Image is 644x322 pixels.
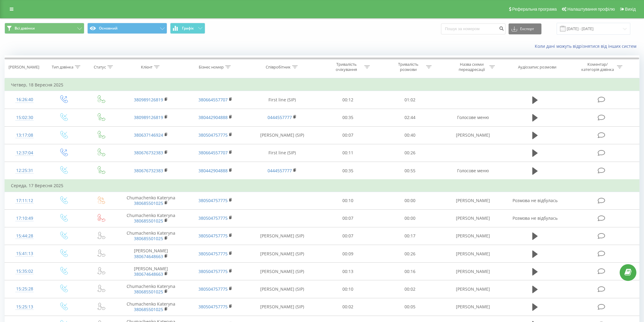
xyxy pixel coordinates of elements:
div: 12:37:04 [11,147,38,159]
a: 380685501025 [134,218,163,224]
div: Співробітник [266,65,291,70]
div: 15:44:28 [11,230,38,242]
a: 380685501025 [134,200,163,206]
button: Всі дзвінки [5,23,84,34]
span: Всі дзвінки [15,26,35,31]
a: 380674648663 [134,271,163,277]
div: 15:35:02 [11,265,38,277]
td: [PERSON_NAME] [441,227,506,245]
div: Аудіозапис розмови [518,65,556,70]
div: Коментар/категорія дзвінка [580,62,615,72]
div: 17:10:49 [11,212,38,224]
span: Розмова не відбулась [513,198,558,203]
td: [PERSON_NAME] (SIP) [247,245,317,263]
div: [PERSON_NAME] [9,65,39,70]
td: [PERSON_NAME] [441,126,506,144]
td: [PERSON_NAME] [119,245,183,263]
a: 380504757775 [198,286,228,292]
a: Коли дані можуть відрізнятися вiд інших систем [535,43,639,49]
td: First line (SIP) [247,91,317,109]
a: 380504757775 [198,215,228,221]
a: 380685501025 [134,236,163,241]
td: Сhumachenko Кateryna [119,280,183,298]
td: [PERSON_NAME] [441,263,506,280]
td: 00:35 [317,162,379,180]
div: 12:25:31 [11,165,38,177]
td: [PERSON_NAME] (SIP) [247,263,317,280]
td: 00:35 [317,109,379,126]
a: 380676732383 [134,168,163,173]
div: 15:02:30 [11,112,38,124]
td: [PERSON_NAME] [441,298,506,316]
td: [PERSON_NAME] [441,209,506,227]
a: 380664557707 [198,97,228,103]
button: Графік [170,23,205,34]
td: [PERSON_NAME] (SIP) [247,280,317,298]
td: First line (SIP) [247,144,317,162]
span: Вихід [625,7,636,12]
a: 380504757775 [198,268,228,274]
div: Статус [94,65,106,70]
a: 380504757775 [198,198,228,203]
div: 13:17:08 [11,129,38,141]
span: Розмова не відбулась [513,215,558,221]
a: 380442904888 [198,168,228,173]
td: 00:26 [379,144,441,162]
td: 00:02 [317,298,379,316]
a: 380504757775 [198,233,228,239]
td: 00:40 [379,126,441,144]
td: 02:44 [379,109,441,126]
td: 00:00 [379,209,441,227]
td: 00:02 [379,280,441,298]
td: 00:12 [317,91,379,109]
a: 380664557707 [198,150,228,156]
div: Бізнес номер [199,65,224,70]
td: 00:10 [317,192,379,209]
td: 00:17 [379,227,441,245]
td: 00:10 [317,280,379,298]
td: [PERSON_NAME] [441,245,506,263]
td: 00:13 [317,263,379,280]
td: Середа, 17 Вересня 2025 [5,180,639,192]
input: Пошук за номером [441,23,506,34]
span: Реферальна програма [512,7,557,12]
td: Голосове меню [441,162,506,180]
a: 380442904888 [198,114,228,120]
a: 380676732383 [134,150,163,156]
a: 380674648663 [134,254,163,259]
div: 15:25:28 [11,283,38,295]
td: 00:26 [379,245,441,263]
td: 00:16 [379,263,441,280]
td: 00:07 [317,209,379,227]
button: Експорт [509,23,541,34]
div: 15:41:13 [11,248,38,260]
div: 17:11:12 [11,195,38,207]
a: 380685501025 [134,306,163,312]
div: Клієнт [141,65,152,70]
td: Сhumachenko Кateryna [119,227,183,245]
td: Голосове меню [441,109,506,126]
td: Четвер, 18 Вересня 2025 [5,79,639,91]
td: [PERSON_NAME] (SIP) [247,126,317,144]
div: Тип дзвінка [52,65,73,70]
div: Назва схеми переадресації [455,62,488,72]
td: 00:07 [317,227,379,245]
span: Налаштування профілю [567,7,615,12]
td: [PERSON_NAME] [441,280,506,298]
div: Тривалість розмови [392,62,425,72]
td: 01:02 [379,91,441,109]
a: 0444557777 [268,114,292,120]
a: 380637146924 [134,132,163,138]
td: 00:09 [317,245,379,263]
td: 00:11 [317,144,379,162]
a: 380685501025 [134,289,163,295]
td: 00:05 [379,298,441,316]
a: 380504757775 [198,251,228,257]
td: [PERSON_NAME] (SIP) [247,298,317,316]
td: 00:55 [379,162,441,180]
td: [PERSON_NAME] [441,192,506,209]
a: 380504757775 [198,304,228,310]
td: Сhumachenko Кateryna [119,209,183,227]
td: 00:07 [317,126,379,144]
td: Сhumachenko Кateryna [119,298,183,316]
